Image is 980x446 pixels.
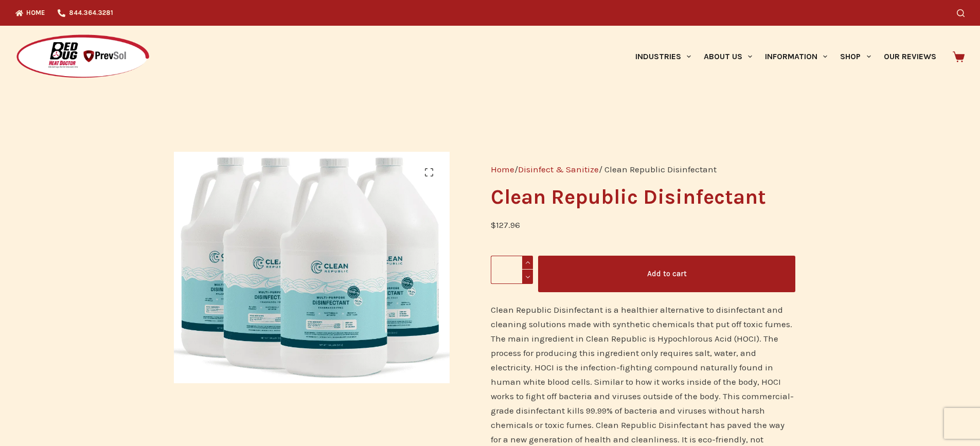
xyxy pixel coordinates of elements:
a: Home [491,164,514,174]
bdi: 127.96 [491,220,520,230]
button: Search [957,9,965,17]
button: Add to cart [538,256,795,292]
a: Shop [834,26,877,87]
span: $ [491,220,496,230]
img: Prevsol/Bed Bug Heat Doctor [15,34,150,80]
h1: Clean Republic Disinfectant [491,187,796,207]
nav: Breadcrumb [491,162,796,176]
img: Clean Republic Disinfectant [174,152,450,383]
a: Clean Republic Disinfectant [174,261,450,272]
a: View full-screen image gallery [419,162,439,183]
a: Our Reviews [877,26,942,87]
input: Product quantity [491,256,533,284]
a: About Us [697,26,758,87]
a: Disinfect & Sanitize [518,164,599,174]
a: Industries [629,26,697,87]
nav: Primary [629,26,942,87]
a: Information [759,26,834,87]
